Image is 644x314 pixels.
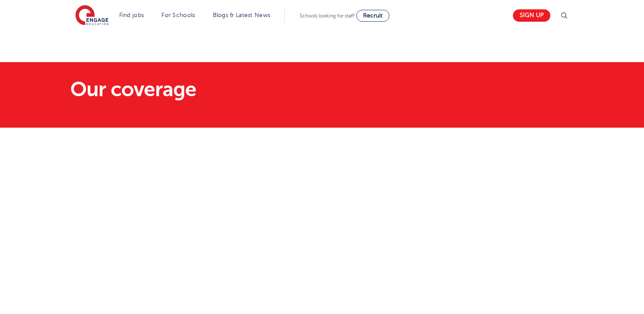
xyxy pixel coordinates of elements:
[363,12,383,19] span: Recruit
[70,79,402,100] h1: Our coverage
[75,5,109,26] img: Engage Education
[300,13,355,19] span: Schools looking for staff
[513,9,550,22] a: Sign up
[213,12,271,18] a: Blogs & Latest News
[161,12,195,18] a: For Schools
[119,12,144,18] a: Find jobs
[356,10,389,22] a: Recruit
